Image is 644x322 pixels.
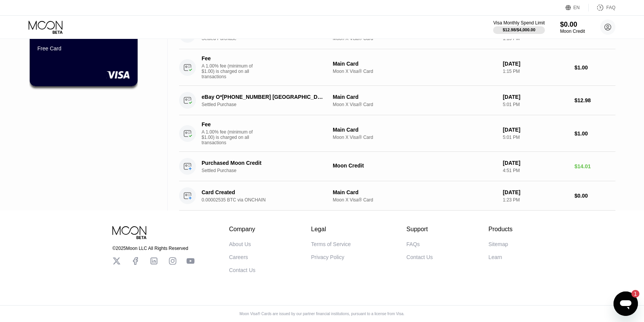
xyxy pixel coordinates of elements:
[229,267,255,273] div: Contact Us
[489,226,513,233] div: Products
[574,130,615,137] div: $1.00
[489,241,508,247] div: Sitemap
[311,226,351,233] div: Legal
[574,163,615,169] div: $14.01
[407,241,420,247] div: FAQs
[229,241,251,247] div: About Us
[574,193,615,199] div: $0.00
[589,4,615,11] div: FAQ
[202,94,325,100] div: eBay O*[PHONE_NUMBER] [GEOGRAPHIC_DATA][PERSON_NAME] [GEOGRAPHIC_DATA]
[333,102,497,107] div: Moon X Visa® Card
[202,121,255,127] div: Fee
[624,290,639,298] iframe: Number of unread messages
[407,254,433,260] div: Contact Us
[202,102,334,107] div: Settled Purchase
[179,181,615,211] div: Card Created0.00002535 BTC via ONCHAINMain CardMoon X Visa® Card[DATE]1:23 PM$0.00
[202,189,325,195] div: Card Created
[503,168,568,173] div: 4:51 PM
[202,63,259,79] div: A 1.00% fee (minimum of $1.00) is charged on all transactions
[311,254,344,260] div: Privacy Policy
[503,69,568,74] div: 1:15 PM
[333,127,497,133] div: Main Card
[566,4,589,11] div: EN
[503,27,535,32] div: $12.98 / $4,000.00
[560,21,585,29] div: $0.00
[489,254,502,260] div: Learn
[202,168,334,173] div: Settled Purchase
[311,241,351,247] div: Terms of Service
[179,152,615,181] div: Purchased Moon CreditSettled PurchaseMoon Credit[DATE]4:51 PM$14.01
[202,197,334,203] div: 0.00002535 BTC via ONCHAIN
[407,226,433,233] div: Support
[333,135,497,140] div: Moon X Visa® Card
[503,102,568,107] div: 5:01 PM
[503,160,568,166] div: [DATE]
[503,61,568,67] div: [DATE]
[503,127,568,133] div: [DATE]
[234,312,411,316] div: Moon Visa® Cards are issued by our partner financial institutions, pursuant to a license from Visa.
[333,69,497,74] div: Moon X Visa® Card
[560,21,585,34] div: $0.00Moon Credit
[30,18,138,86] div: $0.00● ● ● ●7581Free Card
[202,160,325,166] div: Purchased Moon Credit
[333,197,497,203] div: Moon X Visa® Card
[560,29,585,34] div: Moon Credit
[493,20,545,26] div: Visa Monthly Spend Limit
[606,5,615,10] div: FAQ
[112,246,195,251] div: © 2025 Moon LLC All Rights Reserved
[574,64,615,71] div: $1.00
[333,61,497,67] div: Main Card
[179,49,615,86] div: FeeA 1.00% fee (minimum of $1.00) is charged on all transactionsMain CardMoon X Visa® Card[DATE]1...
[333,189,497,195] div: Main Card
[493,20,545,34] div: Visa Monthly Spend Limit$12.98/$4,000.00
[614,291,638,316] iframe: Button to launch messaging window
[503,94,568,100] div: [DATE]
[179,86,615,115] div: eBay O*[PHONE_NUMBER] [GEOGRAPHIC_DATA][PERSON_NAME] [GEOGRAPHIC_DATA]Settled PurchaseMain CardMo...
[574,97,615,103] div: $12.98
[503,197,568,203] div: 1:23 PM
[229,254,248,260] div: Careers
[37,45,130,52] div: Free Card
[503,189,568,195] div: [DATE]
[202,129,259,145] div: A 1.00% fee (minimum of $1.00) is charged on all transactions
[179,115,615,152] div: FeeA 1.00% fee (minimum of $1.00) is charged on all transactionsMain CardMoon X Visa® Card[DATE]5...
[333,94,497,100] div: Main Card
[202,55,255,61] div: Fee
[229,226,255,233] div: Company
[574,5,580,10] div: EN
[333,163,497,169] div: Moon Credit
[503,135,568,140] div: 5:01 PM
